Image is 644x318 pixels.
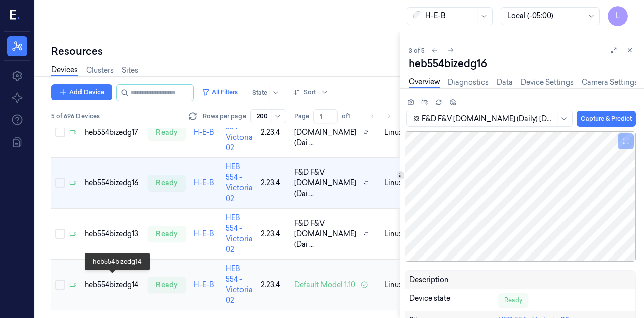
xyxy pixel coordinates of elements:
button: Add Device [51,84,112,100]
div: ready [148,175,186,191]
p: linux [384,280,403,290]
div: heb554bizedg16 [85,178,140,188]
p: linux [384,229,403,239]
button: Capture & Predict [577,111,636,127]
div: ready [148,124,186,140]
button: Select row [55,229,65,239]
span: Page [294,112,309,121]
p: Rows per page [203,112,246,121]
span: F&D F&V [DOMAIN_NAME] (Dai ... [294,218,360,250]
div: heb554bizedg13 [85,229,140,239]
span: Default Model 1.10 [294,280,355,290]
a: Overview [409,77,440,88]
p: linux [384,127,403,138]
div: 2.23.4 [261,280,286,290]
nav: pagination [366,109,396,123]
a: Diagnostics [448,77,489,88]
div: heb554bizedg17 [85,127,140,138]
a: HEB 554 - Victoria 02 [226,264,253,305]
div: heb554bizedg14 [85,280,140,290]
span: of 1 [342,112,358,121]
a: H-E-B [194,128,214,137]
button: All Filters [198,84,242,100]
a: HEB 554 - Victoria 02 [226,162,253,203]
div: Description [409,275,498,285]
div: 2.23.4 [261,178,286,188]
div: Ready [498,293,528,307]
a: Data [497,77,513,88]
span: 3 of 5 [409,46,425,55]
a: Clusters [86,65,114,76]
span: F&D F&V [DOMAIN_NAME] (Dai ... [294,116,360,148]
div: Resources [51,44,400,58]
div: heb554bizedg16 [409,56,636,71]
a: Camera Settings [582,77,638,88]
a: H-E-B [194,229,214,238]
div: 2.23.4 [261,229,286,239]
a: Device Settings [521,77,574,88]
button: Select row [55,178,65,188]
div: 2.23.4 [261,127,286,138]
a: Sites [122,65,138,76]
a: H-E-B [194,178,214,187]
span: 5 of 696 Devices [51,112,100,121]
a: Devices [51,65,78,76]
button: Select row [55,127,65,137]
button: L [608,6,628,26]
div: Device state [409,293,498,307]
span: F&D F&V [DOMAIN_NAME] (Dai ... [294,167,360,199]
a: HEB 554 - Victoria 02 [226,213,253,254]
div: ready [148,226,186,242]
a: H-E-B [194,280,214,289]
div: ready [148,277,186,293]
button: Select row [55,280,65,290]
p: linux [384,178,403,188]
